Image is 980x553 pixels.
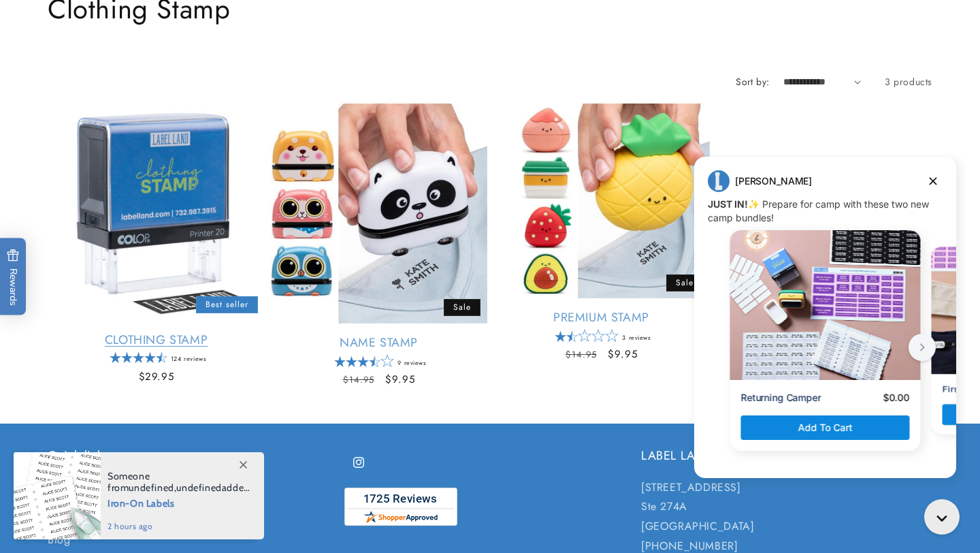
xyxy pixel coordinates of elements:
a: Clothing Stamp [48,332,265,348]
span: Rewards [7,249,20,306]
label: Sort by: [736,75,769,89]
h2: Quick links [48,448,339,464]
iframe: Sign Up via Text for Offers [11,444,172,485]
span: undefined [176,481,221,494]
span: undefined [129,481,174,494]
button: next button [225,179,252,206]
a: Name Stamp [270,335,487,351]
h2: LABEL LAND [641,448,932,464]
p: First Time Camper [259,229,341,240]
span: Iron-On Labels [108,494,250,511]
a: Premium Stamp [493,310,710,326]
iframe: Gorgias live chat messenger [917,494,966,539]
a: shopperapproved.com [344,488,457,533]
span: Someone from , added this product to their cart. [108,471,250,494]
span: 2 hours ago [108,520,250,533]
span: 3 products [885,75,932,89]
iframe: To enrich screen reader interactions, please activate Accessibility in Grammarly extension settings [684,155,966,499]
